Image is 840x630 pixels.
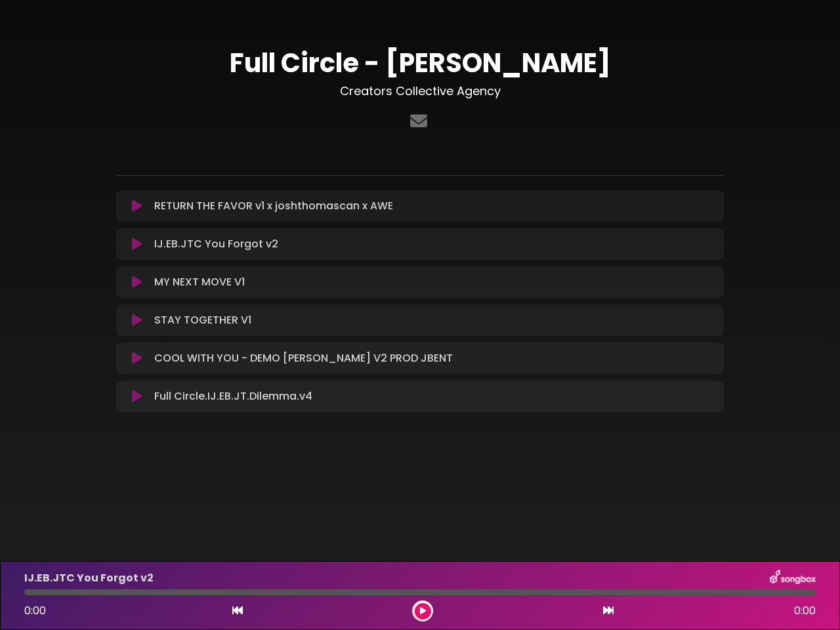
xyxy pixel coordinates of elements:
p: IJ.EB.JTC You Forgot v2 [154,236,278,252]
p: COOL WITH YOU - DEMO [PERSON_NAME] V2 PROD JBENT [154,350,453,366]
h1: Full Circle - [PERSON_NAME] [116,47,724,79]
p: MY NEXT MOVE V1 [154,274,245,290]
p: STAY TOGETHER V1 [154,312,251,328]
h3: Creators Collective Agency [116,84,724,98]
p: RETURN THE FAVOR v1 x joshthomascan x AWE [154,198,393,214]
p: Full Circle.IJ.EB.JT.Dilemma.v4 [154,388,312,404]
